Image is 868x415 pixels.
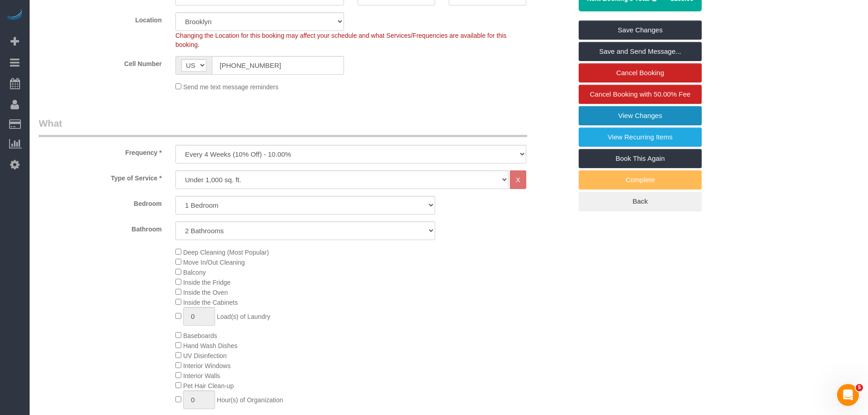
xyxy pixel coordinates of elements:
[183,269,206,276] span: Balcony
[32,56,169,68] label: Cell Number
[5,9,24,22] img: Automaid Logo
[183,342,237,349] span: Hand Wash Dishes
[856,384,863,391] span: 5
[579,20,702,40] a: Save Changes
[183,279,231,286] span: Inside the Fridge
[212,56,344,75] input: Cell Number
[32,12,169,25] label: Location
[183,259,245,266] span: Move In/Out Cleaning
[183,83,278,91] span: Send me text message reminders
[183,372,220,379] span: Interior Walls
[579,63,702,82] a: Cancel Booking
[579,192,702,211] a: Back
[183,362,231,369] span: Interior Windows
[579,85,702,104] a: Cancel Booking with 50.00% Fee
[183,289,228,296] span: Inside the Oven
[183,299,238,306] span: Inside the Cabinets
[837,384,859,406] iframe: Intercom live chat
[579,106,702,125] a: View Changes
[32,196,169,208] label: Bedroom
[32,145,169,157] label: Frequency *
[183,382,234,389] span: Pet Hair Clean-up
[39,117,527,137] legend: What
[579,42,702,61] a: Save and Send Message...
[32,170,169,183] label: Type of Service *
[217,313,271,320] span: Load(s) of Laundry
[32,221,169,234] label: Bathroom
[183,352,227,359] span: UV Disinfection
[175,32,507,48] span: Changing the Location for this booking may affect your schedule and what Services/Frequencies are...
[579,128,702,147] a: View Recurring Items
[579,149,702,168] a: Book This Again
[217,396,283,404] span: Hour(s) of Organization
[590,90,691,98] span: Cancel Booking with 50.00% Fee
[183,332,217,339] span: Baseboards
[183,249,269,256] span: Deep Cleaning (Most Popular)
